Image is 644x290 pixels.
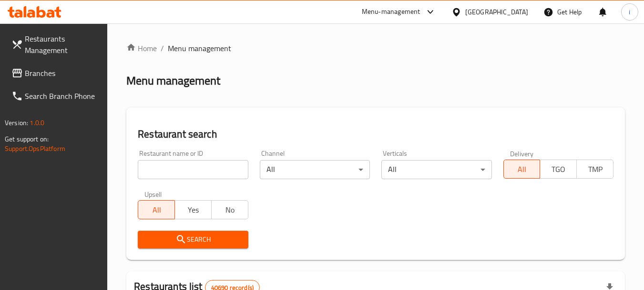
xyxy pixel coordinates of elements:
span: i [629,7,630,17]
label: Upsell [144,191,162,197]
span: Restaurants Management [25,33,100,56]
button: Yes [174,200,212,219]
span: Version: [5,117,28,129]
a: Home [126,43,157,54]
a: Restaurants Management [4,27,108,62]
a: Branches [4,62,108,85]
button: All [503,160,541,179]
span: TMP [581,162,610,176]
span: Get support on: [5,133,49,145]
button: TGO [540,160,577,179]
span: Yes [179,203,208,217]
span: 1.0.0 [30,117,44,129]
span: TGO [544,162,573,176]
div: Menu-management [362,6,420,18]
button: Search [138,231,248,248]
span: Search [145,234,240,246]
span: All [142,203,171,217]
button: All [138,200,175,219]
div: All [260,160,370,179]
div: [GEOGRAPHIC_DATA] [465,7,528,17]
nav: breadcrumb [126,43,625,54]
span: Branches [25,67,100,79]
button: No [211,200,248,219]
button: TMP [576,160,613,179]
div: All [381,160,491,179]
label: Delivery [510,150,534,157]
span: No [215,203,245,217]
span: Search Branch Phone [25,90,100,102]
input: Search for restaurant name or ID.. [138,160,248,179]
span: All [508,162,537,176]
h2: Menu management [126,73,220,88]
a: Support.OpsPlatform [5,142,65,155]
li: / [161,43,164,54]
h2: Restaurant search [138,127,613,141]
a: Search Branch Phone [4,85,108,107]
span: Menu management [168,43,231,54]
